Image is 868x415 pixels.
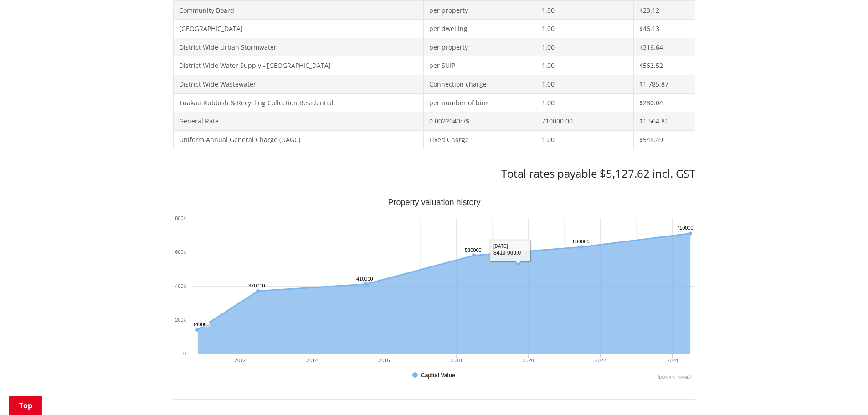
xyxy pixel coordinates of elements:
td: 1.00 [536,56,633,75]
td: Tuakau Rubbish & Recycling Collection Residential [173,93,424,112]
td: 1.00 [536,130,633,149]
td: District Wide Urban Stormwater [173,38,424,56]
td: 0.0022040c/$ [424,112,536,131]
button: Show Capital Value [412,371,457,379]
path: Saturday, Jun 30, 12:00, 580,000. Capital Value. [472,253,476,257]
td: 1.00 [536,75,633,93]
td: $548.49 [634,130,695,149]
path: Saturday, Jun 30, 12:00, 370,000. Capital Value. [256,289,260,293]
h3: Total rates payable $5,127.62 incl. GST [173,167,695,180]
td: 1.00 [536,20,633,38]
path: Wednesday, Jun 30, 12:00, 630,000. Capital Value. [580,245,583,249]
td: per property [424,1,536,20]
td: 1.00 [536,1,633,20]
td: [GEOGRAPHIC_DATA] [173,20,424,38]
text: 2012 [234,358,245,363]
td: per property [424,38,536,56]
svg: Interactive chart [173,199,695,381]
text: 410000 [356,276,373,282]
iframe: Messenger [665,82,859,372]
path: Tuesday, Jun 30, 12:00, 410,000. Capital Value. [364,282,367,286]
text: 2016 [379,358,390,363]
td: per SUIP [424,56,536,75]
td: $316.64 [634,38,695,56]
text: 400k [175,283,186,289]
td: $1,785.87 [634,75,695,93]
td: $23.12 [634,1,695,20]
td: 1.00 [536,38,633,56]
td: General Rate [173,112,424,131]
td: $280.04 [634,93,695,112]
td: Community Board [173,1,424,20]
td: District Wide Wastewater [173,75,424,93]
td: 710000.00 [536,112,633,131]
td: $1,564.81 [634,112,695,131]
td: District Wide Water Supply - [GEOGRAPHIC_DATA] [173,56,424,75]
td: Fixed Charge [424,130,536,149]
td: 1.00 [536,93,633,112]
text: 2020 [523,358,534,363]
div: Property valuation history. Highcharts interactive chart. [173,199,695,381]
td: per number of bins [424,93,536,112]
text: 2014 [307,358,318,363]
td: Connection charge [424,75,536,93]
text: 580000 [465,247,482,253]
td: $562.52 [634,56,695,75]
text: 2018 [451,358,462,363]
text: 140000 [193,322,210,327]
td: Uniform Annual General Charge (UAGC) [173,130,424,149]
path: Wednesday, Oct 27, 11:00, 140,000. Capital Value. [195,328,199,332]
text: 800k [175,215,186,221]
text: 600k [175,249,186,255]
text: 0 [183,351,185,356]
text: Property valuation history [388,198,480,207]
td: $46.13 [634,20,695,38]
text: 630000 [573,239,590,244]
td: per dwelling [424,20,536,38]
text: 2022 [595,358,606,363]
text: 370000 [248,283,265,288]
a: Top [9,396,42,415]
iframe: Messenger Launcher [826,377,859,410]
text: Chart credits: Highcharts.com [657,375,690,379]
text: 200k [175,317,186,323]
